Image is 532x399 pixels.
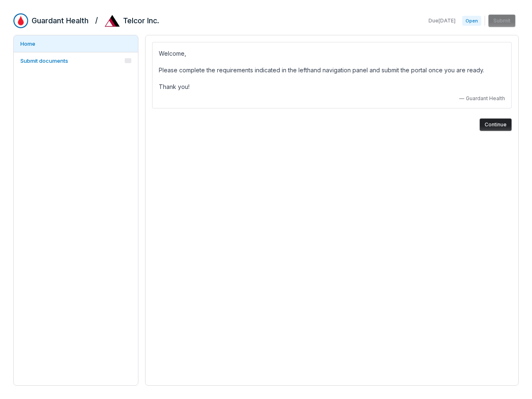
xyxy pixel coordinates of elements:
[20,57,68,64] span: Submit documents
[14,52,138,69] a: Submit documents
[95,13,98,26] h2: /
[32,15,89,26] h2: Guardant Health
[159,82,505,92] p: Thank you!
[159,65,505,75] p: Please complete the requirements indicated in the lefthand navigation panel and submit the portal...
[429,17,456,24] span: Due [DATE]
[159,49,505,59] p: Welcome,
[123,15,159,26] h2: Telcor Inc.
[459,95,464,102] span: —
[462,16,481,26] span: Open
[14,35,138,52] a: Home
[480,118,512,131] button: Continue
[466,95,505,102] span: Guardant Health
